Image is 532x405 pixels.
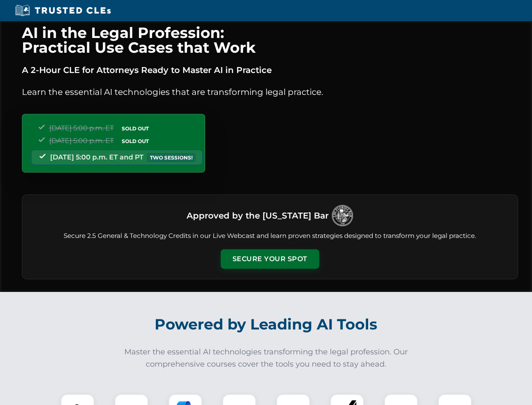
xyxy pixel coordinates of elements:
h1: AI in the Legal Profession: Practical Use Cases that Work [22,25,518,55]
p: Secure 2.5 General & Technology Credits in our Live Webcast and learn proven strategies designed ... [32,231,508,241]
span: SOLD OUT [119,137,152,146]
span: [DATE] 5:00 p.m. ET [49,124,114,132]
span: [DATE] 5:00 p.m. ET [49,137,114,145]
p: Learn the essential AI technologies that are transforming legal practice. [22,85,518,99]
img: Trusted CLEs [13,4,113,17]
h3: Approved by the [US_STATE] Bar [187,208,329,223]
button: Secure Your Spot [221,249,319,269]
p: A 2-Hour CLE for Attorneys Ready to Master AI in Practice [22,63,518,77]
img: Logo [332,205,353,226]
h2: Powered by Leading AI Tools [33,310,500,339]
p: Master the essential AI technologies transforming the legal profession. Our comprehensive courses... [119,346,414,370]
span: SOLD OUT [119,124,152,133]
